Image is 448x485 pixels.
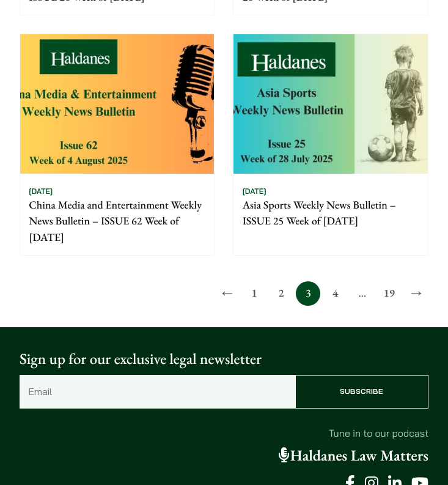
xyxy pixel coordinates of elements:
span: … [350,281,375,306]
time: [DATE] [29,187,53,196]
a: [DATE] China Media and Entertainment Weekly News Bulletin – ISSUE 62 Week of [DATE] [20,34,215,256]
time: [DATE] [243,187,266,196]
p: Tune in to our podcast [20,426,428,440]
a: [DATE] Asia Sports Weekly News Bulletin – ISSUE 25 Week of [DATE] [233,34,428,256]
input: Email [20,375,295,408]
span: 3 [296,281,320,306]
a: 1 [242,281,266,306]
p: Sign up for our exclusive legal newsletter [20,348,428,371]
a: Haldanes Law Matters [279,446,428,465]
a: ← [215,281,240,306]
p: China Media and Entertainment Weekly News Bulletin – ISSUE 62 Week of [DATE] [29,198,205,246]
nav: Posts pagination [20,281,428,306]
a: 2 [269,281,293,306]
input: Subscribe [295,375,428,408]
a: → [404,281,428,306]
p: Asia Sports Weekly News Bulletin – ISSUE 25 Week of [DATE] [243,198,419,230]
a: 4 [323,281,347,306]
a: 19 [377,281,402,306]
